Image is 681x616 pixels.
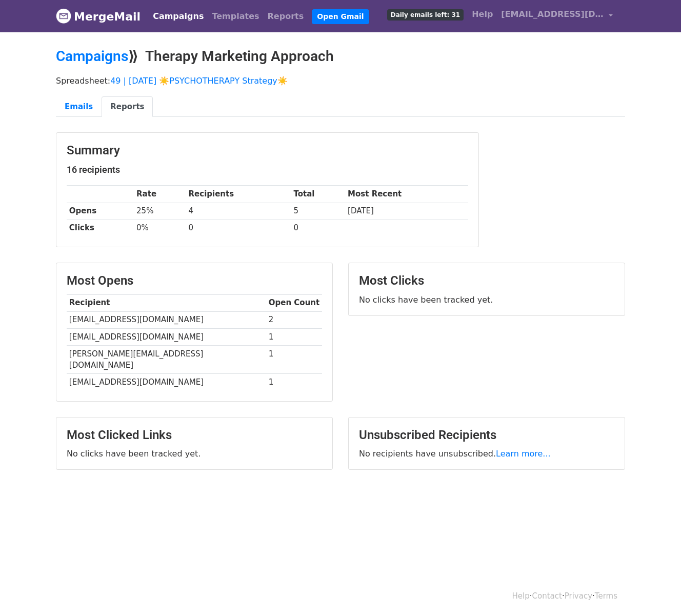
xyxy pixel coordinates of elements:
[67,311,266,328] td: [EMAIL_ADDRESS][DOMAIN_NAME]
[56,96,102,117] a: Emails
[110,76,288,86] a: 49 | [DATE] ☀️PSYCHOTHERAPY Strategy☀️
[291,186,346,203] th: Total
[67,143,468,158] h3: Summary
[208,6,263,27] a: Templates
[67,273,322,288] h3: Most Opens
[312,9,369,24] a: Open Gmail
[67,448,322,459] p: No clicks have been tracked yet.
[501,8,604,21] span: [EMAIL_ADDRESS][DOMAIN_NAME]
[67,203,134,220] th: Opens
[291,203,346,220] td: 5
[56,8,71,24] img: MergeMail logo
[359,273,614,288] h3: Most Clicks
[186,203,291,220] td: 4
[266,374,322,391] td: 1
[266,311,322,328] td: 2
[134,203,186,220] td: 25%
[387,9,464,21] span: Daily emails left: 31
[266,328,322,345] td: 1
[595,591,617,601] a: Terms
[359,294,614,305] p: No clicks have been tracked yet.
[67,294,266,311] th: Recipient
[565,591,592,601] a: Privacy
[56,48,128,65] a: Campaigns
[512,591,530,601] a: Help
[149,6,208,27] a: Campaigns
[67,328,266,345] td: [EMAIL_ADDRESS][DOMAIN_NAME]
[264,6,308,27] a: Reports
[186,186,291,203] th: Recipients
[67,345,266,374] td: [PERSON_NAME][EMAIL_ADDRESS][DOMAIN_NAME]
[102,96,153,117] a: Reports
[345,186,468,203] th: Most Recent
[532,591,562,601] a: Contact
[291,220,346,236] td: 0
[56,75,625,86] p: Spreadsheet:
[496,449,551,459] a: Learn more...
[359,448,614,459] p: No recipients have unsubscribed.
[345,203,468,220] td: [DATE]
[630,567,681,616] iframe: Chat Widget
[56,48,625,65] h2: ⟫ Therapy Marketing Approach
[67,428,322,443] h3: Most Clicked Links
[266,294,322,311] th: Open Count
[468,4,497,25] a: Help
[383,4,468,25] a: Daily emails left: 31
[134,220,186,236] td: 0%
[67,220,134,236] th: Clicks
[134,186,186,203] th: Rate
[67,374,266,391] td: [EMAIL_ADDRESS][DOMAIN_NAME]
[497,4,617,28] a: [EMAIL_ADDRESS][DOMAIN_NAME]
[56,6,141,27] a: MergeMail
[359,428,614,443] h3: Unsubscribed Recipients
[67,164,468,175] h5: 16 recipients
[186,220,291,236] td: 0
[266,345,322,374] td: 1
